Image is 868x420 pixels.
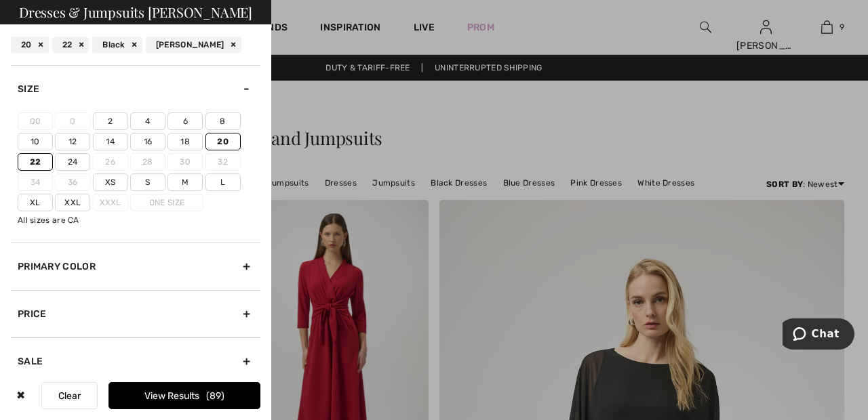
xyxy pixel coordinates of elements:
label: 30 [167,153,203,171]
label: 4 [130,112,165,130]
label: 8 [205,112,241,130]
label: L [205,173,241,191]
label: Xxxl [93,194,128,211]
label: 34 [18,173,53,191]
div: Sale [11,337,260,385]
label: Xxl [55,194,90,211]
span: 89 [206,390,224,402]
label: 36 [55,173,90,191]
label: 2 [93,112,128,130]
div: Size [11,65,260,112]
label: 12 [55,133,90,150]
div: Price [11,290,260,337]
label: Xl [18,194,53,211]
label: 18 [167,133,203,150]
label: 20 [205,133,241,150]
label: 24 [55,153,90,171]
div: ✖ [11,382,31,409]
button: Clear [41,382,98,409]
div: Primary Color [11,243,260,290]
div: [PERSON_NAME] [146,37,241,53]
div: 20 [11,37,49,53]
div: All sizes are CA [18,214,260,226]
label: 10 [18,133,53,150]
label: 14 [93,133,128,150]
button: View Results89 [108,382,260,409]
label: 00 [18,112,53,130]
label: Xs [93,173,128,191]
div: Black [92,37,142,53]
label: 16 [130,133,165,150]
label: One Size [130,194,203,211]
div: 22 [52,37,90,53]
label: M [167,173,203,191]
label: 6 [167,112,203,130]
label: 22 [18,153,53,171]
label: 28 [130,153,165,171]
label: 26 [93,153,128,171]
iframe: Opens a widget where you can chat to one of our agents [783,318,854,352]
label: S [130,173,165,191]
label: 0 [55,112,90,130]
label: 32 [205,153,241,171]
